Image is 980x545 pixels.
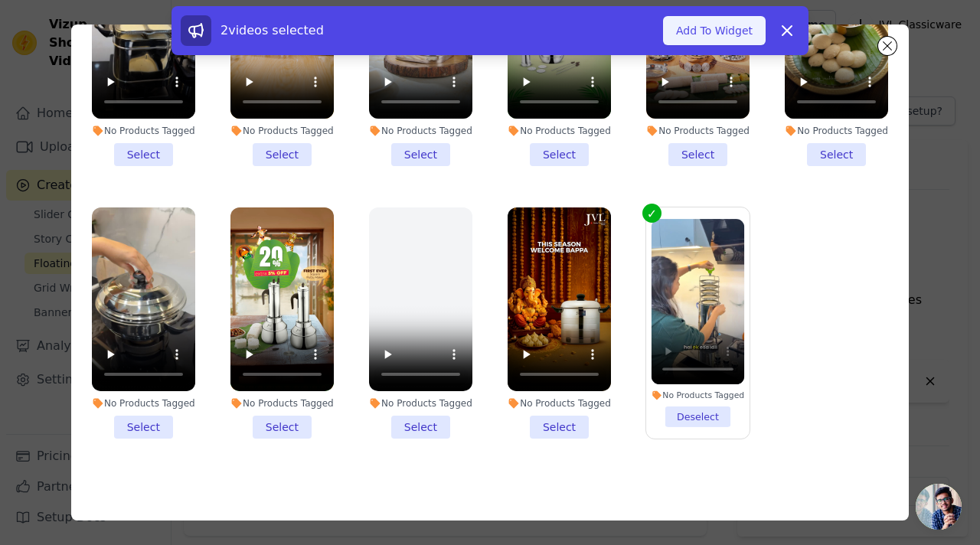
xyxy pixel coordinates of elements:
div: No Products Tagged [92,125,195,137]
div: No Products Tagged [652,390,745,400]
div: No Products Tagged [92,397,195,410]
div: Open chat [916,484,962,530]
div: No Products Tagged [508,397,611,410]
div: No Products Tagged [369,397,472,410]
div: No Products Tagged [646,125,750,137]
div: No Products Tagged [369,125,472,137]
button: Add To Widget [663,16,766,45]
div: No Products Tagged [785,125,888,137]
div: No Products Tagged [508,125,611,137]
div: No Products Tagged [230,397,334,410]
span: 2 videos selected [220,23,324,38]
div: No Products Tagged [230,125,334,137]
